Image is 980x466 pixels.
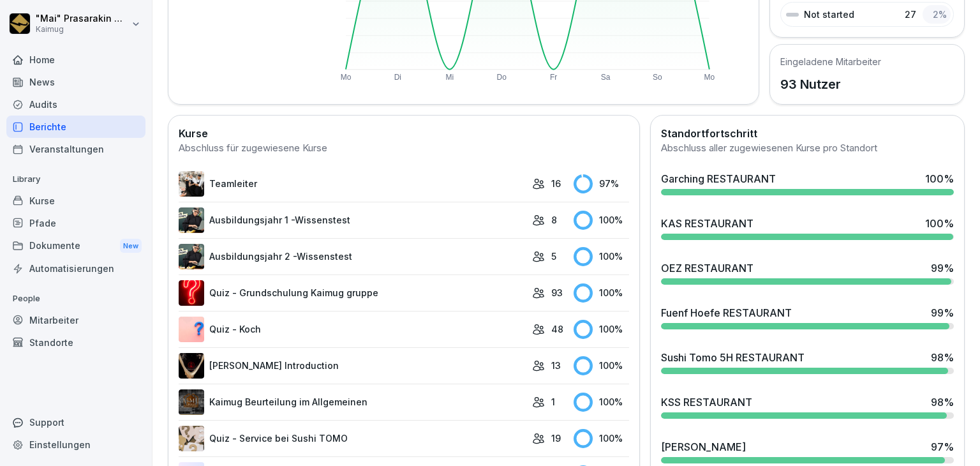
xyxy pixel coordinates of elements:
a: Quiz - Grundschulung Kaimug gruppe [179,280,526,306]
div: [PERSON_NAME] [661,439,746,455]
a: News [6,71,145,93]
a: Kaimug Beurteilung im Allgemeinen [179,389,526,415]
p: 93 Nutzer [780,75,881,94]
text: Mo [341,73,352,82]
img: ima4gw5kbha2jc8jl1pti4b9.png [179,280,204,306]
a: OEZ RESTAURANT99% [656,255,959,290]
a: Pfade [6,212,145,234]
img: t7brl8l3g3sjoed8o8dm9hn8.png [179,317,204,342]
p: Not started [804,8,854,21]
a: Sushi Tomo 5H RESTAURANT98% [656,345,959,379]
div: 97 % [931,439,954,455]
div: 100 % [574,356,628,375]
div: 100 % [925,216,954,231]
p: "Mai" Prasarakin Natechnanok [36,13,129,24]
div: Dokumente [6,234,145,258]
a: Audits [6,93,145,116]
div: 100 % [574,211,628,230]
a: Ausbildungsjahr 1 -Wissenstest [179,207,526,233]
img: kdhala7dy4uwpjq3l09r8r31.png [179,244,204,269]
div: Sushi Tomo 5H RESTAURANT [661,350,805,365]
p: 16 [551,177,561,190]
div: 99 % [931,305,954,320]
div: Support [6,411,145,433]
a: Teamleiter [179,171,526,197]
div: 100 % [574,429,628,448]
h2: Standortfortschritt [661,126,954,141]
p: 1 [551,395,555,409]
p: 93 [551,286,563,299]
a: Kurse [6,190,145,212]
div: 100 % [925,171,954,186]
h2: Kurse [179,126,629,141]
div: New [120,239,142,253]
div: Abschluss für zugewiesene Kurse [179,141,629,156]
img: pak566alvbcplycpy5gzgq7j.png [179,426,204,451]
a: Mitarbeiter [6,309,145,331]
text: Fr [550,73,557,82]
p: 13 [551,359,561,372]
a: Automatisierungen [6,257,145,280]
text: Di [394,73,401,82]
text: Do [497,73,507,82]
img: pytyph5pk76tu4q1kwztnixg.png [179,171,204,197]
a: DokumenteNew [6,234,145,258]
a: [PERSON_NAME] Introduction [179,353,526,379]
img: ejcw8pgrsnj3kwnpxq2wy9us.png [179,353,204,379]
div: 100 % [574,393,628,412]
a: Veranstaltungen [6,138,145,160]
div: OEZ RESTAURANT [661,260,754,276]
a: Fuenf Hoefe RESTAURANT99% [656,300,959,334]
a: Garching RESTAURANT100% [656,166,959,200]
img: m7c771e1b5zzexp1p9raqxk8.png [179,207,204,233]
div: KSS RESTAURANT [661,395,752,410]
div: 99 % [931,260,954,276]
a: KAS RESTAURANT100% [656,211,959,245]
p: 19 [551,432,561,445]
p: Kaimug [36,25,129,34]
div: 98 % [931,395,954,410]
a: Home [6,49,145,71]
div: Abschluss aller zugewiesenen Kurse pro Standort [661,141,954,156]
div: KAS RESTAURANT [661,216,754,231]
div: 98 % [931,350,954,365]
div: 100 % [574,283,628,303]
div: 2 % [923,5,951,24]
a: Standorte [6,331,145,354]
a: Quiz - Koch [179,317,526,342]
div: 100 % [574,320,628,339]
h5: Eingeladene Mitarbeiter [780,55,881,68]
p: Library [6,169,145,190]
text: So [653,73,663,82]
a: Berichte [6,116,145,138]
text: Sa [601,73,611,82]
p: 48 [551,322,563,336]
text: Mo [704,73,715,82]
div: Garching RESTAURANT [661,171,776,186]
div: 100 % [574,247,628,266]
a: Ausbildungsjahr 2 -Wissenstest [179,244,526,269]
p: 27 [905,8,916,21]
div: Fuenf Hoefe RESTAURANT [661,305,792,320]
text: Mi [446,73,454,82]
div: 97 % [574,174,628,193]
p: People [6,289,145,309]
p: 5 [551,250,556,263]
p: 8 [551,213,557,227]
a: Quiz - Service bei Sushi TOMO [179,426,526,451]
a: KSS RESTAURANT98% [656,389,959,424]
img: vu7fopty42ny43mjush7cma0.png [179,389,204,415]
a: Einstellungen [6,433,145,456]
